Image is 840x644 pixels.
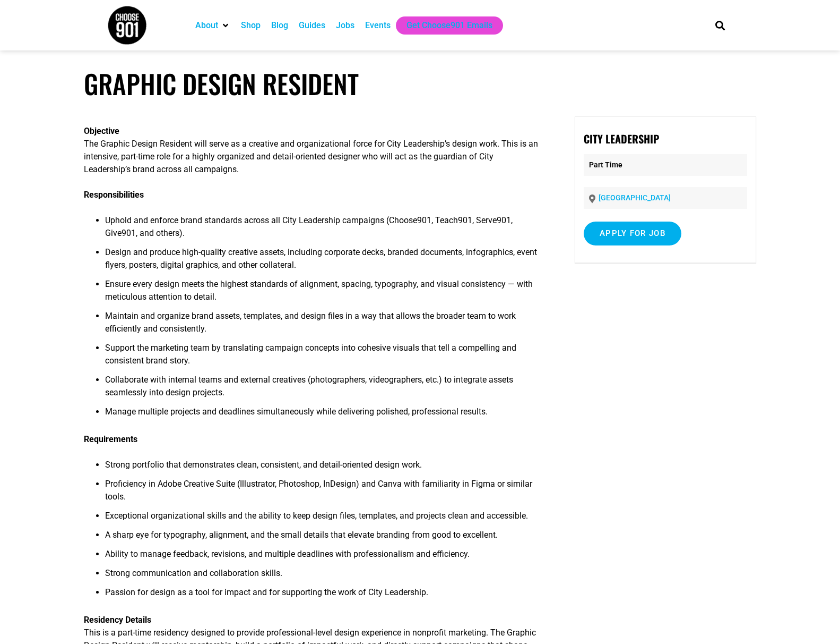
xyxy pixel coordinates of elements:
[190,16,236,35] div: About
[584,154,747,176] p: Part Time
[599,193,671,202] a: [GEOGRAPHIC_DATA]
[584,131,659,147] strong: City Leadership
[105,406,488,417] span: Manage multiple projects and deadlines simultaneously while delivering polished, professional res...
[84,615,151,625] b: Residency Details
[336,19,354,32] a: Jobs
[105,549,470,559] span: Ability to manage feedback, revisions, and multiple deadlines with professionalism and efficiency.
[365,19,391,32] a: Events
[105,479,532,502] span: Proficiency in Adobe Creative Suite (Illustrator, Photoshop, InDesign) and Canva with familiarity...
[84,139,538,174] span: The Graphic Design Resident will serve as a creative and organizational force for City Leadership...
[105,215,513,238] span: Uphold and enforce brand standards across all City Leadership campaigns (Choose901, Teach901, Ser...
[190,16,697,35] nav: Main nav
[84,190,144,200] b: Responsibilities
[406,19,492,32] a: Get Choose901 Emails
[105,311,516,334] span: Maintain and organize brand assets, templates, and design files in a way that allows the broader ...
[241,19,261,32] a: Shop
[84,434,137,444] b: Requirements
[105,343,516,366] span: Support the marketing team by translating campaign concepts into cohesive visuals that tell a com...
[105,460,422,470] span: Strong portfolio that demonstrates clean, consistent, and detail-oriented design work.
[105,511,528,521] span: Exceptional organizational skills and the ability to keep design files, templates, and projects c...
[105,279,533,302] span: Ensure every design meets the highest standards of alignment, spacing, typography, and visual con...
[584,222,681,245] input: Apply for job
[105,587,428,597] span: Passion for design as a tool for impact and for supporting the work of City Leadership.
[105,247,537,270] span: Design and produce high-quality creative assets, including corporate decks, branded documents, in...
[84,68,756,99] h1: Graphic Design Resident
[84,126,119,136] b: Objective
[105,530,498,540] span: A sharp eye for typography, alignment, and the small details that elevate branding from good to e...
[105,375,513,397] span: Collaborate with internal teams and external creatives (photographers, videographers, etc.) to in...
[299,19,325,32] a: Guides
[711,16,729,34] div: Search
[271,19,288,32] a: Blog
[105,568,282,578] span: Strong communication and collaboration skills.
[195,19,218,32] a: About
